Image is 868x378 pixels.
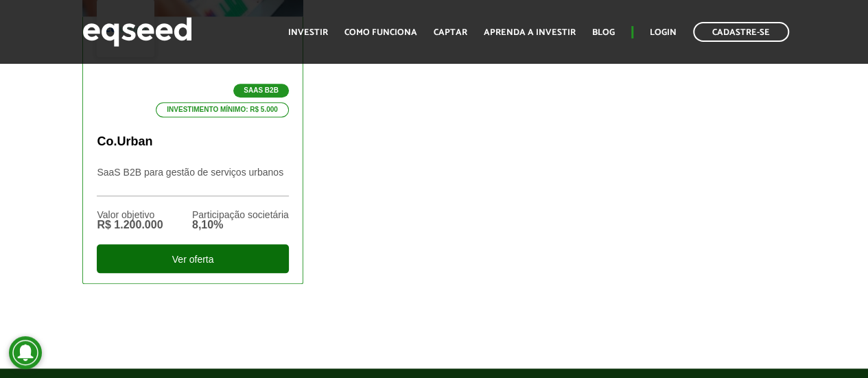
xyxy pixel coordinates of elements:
p: Co.Urban [97,134,288,150]
a: Login [650,28,677,37]
a: Cadastre-se [693,22,789,42]
p: Investimento mínimo: R$ 5.000 [156,102,289,117]
a: Investir [288,28,328,37]
p: SaaS B2B para gestão de serviços urbanos [97,167,288,196]
div: R$ 1.200.000 [97,220,163,231]
img: EqSeed [82,14,192,50]
a: Captar [434,28,467,37]
div: 8,10% [192,220,289,231]
div: Participação societária [192,210,289,220]
div: Valor objetivo [97,210,163,220]
p: SaaS B2B [233,84,289,97]
div: Ver oferta [97,244,288,273]
a: Como funciona [344,28,417,37]
a: Blog [592,28,615,37]
a: Aprenda a investir [484,28,576,37]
